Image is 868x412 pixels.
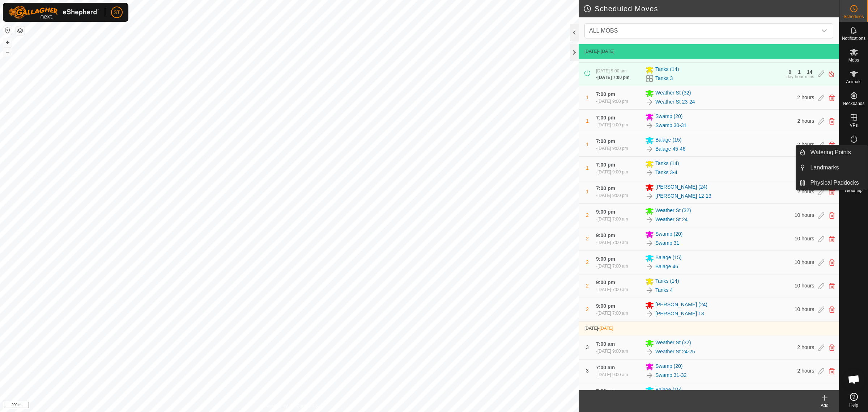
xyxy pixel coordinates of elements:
[597,372,628,377] span: [DATE] 9:00 am
[596,162,615,168] span: 7:00 pm
[586,24,817,38] span: ALL MOBS
[596,185,615,191] span: 7:00 pm
[261,403,288,409] a: Privacy Policy
[645,215,654,224] img: To
[655,239,679,247] a: Swamp 31
[848,58,859,62] span: Mobs
[586,344,589,350] span: 3
[597,349,628,354] span: [DATE] 9:00 am
[645,348,654,356] img: To
[596,122,628,128] div: -
[586,118,589,124] span: 1
[596,279,615,285] span: 9:00 pm
[645,371,654,380] img: To
[810,402,839,409] div: Add
[655,136,681,145] span: Balage (15)
[655,230,682,239] span: Swamp (20)
[586,94,589,100] span: 1
[655,216,688,223] a: Weather St 24
[655,310,704,318] a: [PERSON_NAME] 13
[596,145,628,152] div: -
[843,101,864,106] span: Neckbands
[795,259,814,265] span: 10 hours
[797,94,814,100] span: 2 hours
[3,38,12,47] button: +
[655,348,695,356] a: Weather St 24-25
[297,403,318,409] a: Contact Us
[596,310,628,316] div: -
[655,89,691,98] span: Weather St (32)
[586,212,589,218] span: 2
[596,263,628,269] div: -
[795,236,814,241] span: 10 hours
[655,98,695,106] a: Weather St 23-24
[597,264,628,269] span: [DATE] 7:00 am
[655,160,679,168] span: Tanks (14)
[655,386,681,395] span: Balage (15)
[586,142,589,147] span: 1
[655,301,707,310] span: [PERSON_NAME] (24)
[596,232,615,238] span: 9:00 pm
[795,75,804,79] div: hour
[645,192,654,201] img: To
[586,189,589,194] span: 1
[3,26,12,35] button: Reset Map
[596,216,628,222] div: -
[655,263,678,270] a: Balage 46
[596,74,629,81] div: -
[797,368,814,374] span: 2 hours
[655,66,679,74] span: Tanks (14)
[655,207,691,215] span: Weather St (32)
[597,99,628,104] span: [DATE] 9:00 pm
[655,277,679,286] span: Tanks (14)
[597,240,628,245] span: [DATE] 7:00 am
[596,388,615,394] span: 7:00 am
[655,371,686,379] a: Swamp 31-32
[805,75,814,79] div: mins
[797,118,814,124] span: 2 hours
[596,239,628,246] div: -
[798,70,801,75] div: 1
[655,75,673,82] a: Tanks 3
[596,303,615,309] span: 9:00 pm
[645,121,654,130] img: To
[596,68,626,73] span: [DATE] 9:00 am
[597,216,628,222] span: [DATE] 7:00 am
[795,283,814,289] span: 10 hours
[645,262,654,271] img: To
[655,286,673,294] a: Tanks 4
[596,286,628,293] div: -
[655,169,677,176] a: Tanks 3-4
[9,6,99,19] img: Gallagher Logo
[596,365,615,370] span: 7:00 am
[655,113,682,121] span: Swamp (20)
[597,75,629,80] span: [DATE] 7:00 pm
[807,70,813,75] div: 14
[598,326,613,331] span: -
[596,341,615,347] span: 7:00 am
[596,115,615,121] span: 7:00 pm
[797,344,814,350] span: 2 hours
[655,362,682,371] span: Swamp (20)
[843,14,864,19] span: Schedules
[600,326,613,331] span: [DATE]
[598,49,614,54] span: - [DATE]
[597,193,628,198] span: [DATE] 9:00 pm
[850,123,858,127] span: VPs
[586,236,589,241] span: 2
[114,9,120,16] span: ST
[795,212,814,218] span: 10 hours
[586,368,589,374] span: 3
[586,165,589,171] span: 1
[788,70,791,75] div: 0
[583,4,839,13] h2: Scheduled Moves
[645,286,654,295] img: To
[597,311,628,316] span: [DATE] 7:00 am
[655,192,711,200] a: [PERSON_NAME] 12-13
[849,403,858,407] span: Help
[584,49,598,54] span: [DATE]
[596,138,615,144] span: 7:00 pm
[828,70,835,78] img: Turn off schedule move
[597,287,628,292] span: [DATE] 7:00 am
[795,306,814,312] span: 10 hours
